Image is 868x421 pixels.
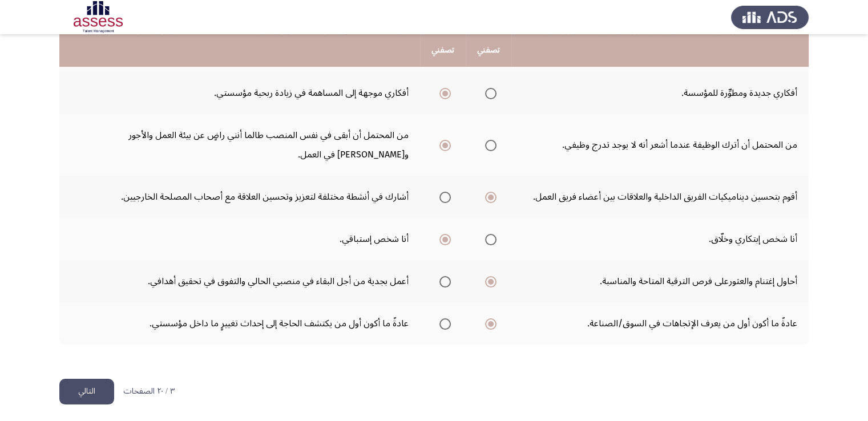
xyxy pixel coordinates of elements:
p: ٣ / ٢٠ الصفحات [123,387,175,396]
td: أعمل بجدية من أجل البقاء في منصبي الحالي والتفوق في تحقيق أهدافي. [59,260,420,302]
th: تصفني [420,34,466,67]
mat-radio-group: Select an option [435,314,451,333]
td: أشارك في أنشطة مختلفة لتعزيز وتحسين العلاقة مع أصحاب المصلحة الخارجيين. [59,176,420,218]
mat-radio-group: Select an option [435,229,451,249]
td: أنا شخص إستباقي. [59,218,420,260]
mat-radio-group: Select an option [481,187,496,207]
mat-radio-group: Select an option [435,272,451,291]
mat-radio-group: Select an option [481,229,496,249]
td: أفكاري جديدة ومطوِّرة للمؤسسة. [511,72,809,114]
mat-radio-group: Select an option [481,135,496,155]
td: عادةً ما أكون أول من يكتشف الحاجة إلى إحداث تغييرٍ ما داخل مؤسستي. [59,302,420,345]
img: Assessment logo of Potentiality Assessment [59,1,137,33]
mat-radio-group: Select an option [481,83,496,103]
th: تصفني [466,34,511,67]
mat-radio-group: Select an option [435,187,451,207]
mat-radio-group: Select an option [435,83,451,103]
mat-radio-group: Select an option [481,314,496,333]
mat-radio-group: Select an option [435,135,451,155]
td: من المحتمل أن أبقى في نفس المنصب طالما أنني راضٍ عن بيئة العمل والأجور و[PERSON_NAME] في العمل. [59,114,420,176]
img: Assess Talent Management logo [731,1,809,33]
td: أحاول إغتنام والعثورعلى فرص الترقية المتاحة والمناسبة. [511,260,809,302]
mat-radio-group: Select an option [481,272,496,291]
button: load next page [59,379,114,404]
td: عادةً ما أكون أول من يعرف الإتجاهات في السوق/الصناعة. [511,302,809,345]
td: من المحتمل أن أترك الوظيفة عندما أشعر أنه لا يوجد تدرج وظيفي. [511,114,809,176]
td: أفكاري موجهة إلى المساهمة في زيادة ربحية مؤسستي. [59,72,420,114]
td: أقوم بتحسين ديناميكيات الفريق الداخلية والعلاقات بين أعضاء فريق العمل. [511,176,809,218]
td: أنا شخص إبتكاري وخلّاق. [511,218,809,260]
